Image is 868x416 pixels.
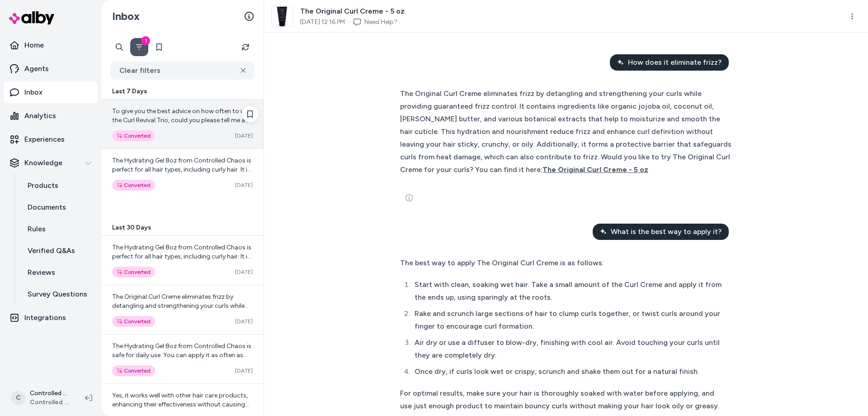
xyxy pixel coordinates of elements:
[101,285,264,334] a: The Original Curl Creme eliminates frizz by detangling and strengthening your curls while providi...
[112,267,155,277] div: Converted
[130,38,148,56] button: Filter
[112,365,155,376] div: Converted
[4,307,98,329] a: Integrations
[110,62,255,80] button: Clear filters
[235,182,253,189] span: [DATE]
[28,180,58,191] p: Products
[112,223,151,232] span: Last 30 Days
[235,367,253,374] span: [DATE]
[11,391,25,405] span: C
[112,10,140,23] h2: Inbox
[9,11,54,24] img: alby Logo
[235,268,253,276] span: [DATE]
[112,157,252,237] span: The Hydrating Gel 8oz from Controlled Chaos is perfect for all hair types, including curly hair. ...
[19,283,98,305] a: Survey Questions
[611,226,722,237] span: What is the best way to apply it?
[4,105,98,127] a: Analytics
[141,36,150,45] div: 1
[628,57,722,68] span: How does it eliminate frizz?
[101,236,264,285] a: The Hydrating Gel 8oz from Controlled Chaos is perfect for all hair types, including curly hair. ...
[112,107,252,169] span: To give you the best advice on how often to use the Curl Revival Trio, could you please tell me a...
[5,383,78,412] button: CControlled Chaos ShopifyControlled Chaos
[24,134,65,145] p: Experiences
[400,189,418,207] button: See more
[400,257,723,269] div: The best way to apply The Original Curl Creme is as follows:
[112,342,253,395] span: The Hydrating Gel 8oz from Controlled Chaos is safe for daily use. You can apply it as often as y...
[4,34,98,56] a: Home
[19,262,98,283] a: Reviews
[349,18,350,27] span: ·
[19,240,98,262] a: Verified Q&As
[412,336,723,362] li: Air dry or use a diffuser to blow-dry, finishing with cool air. Avoid touching your curls until t...
[542,165,648,174] span: The Original Curl Creme - 5 oz
[235,132,253,139] span: [DATE]
[112,316,155,327] div: Converted
[4,81,98,103] a: Inbox
[28,202,66,213] p: Documents
[412,365,723,378] li: Once dry, if curls look wet or crispy, scrunch and shake them out for a natural finish.
[19,175,98,196] a: Products
[28,289,87,300] p: Survey Questions
[4,129,98,150] a: Experiences
[24,110,56,121] p: Analytics
[101,148,264,198] a: The Hydrating Gel 8oz from Controlled Chaos is perfect for all hair types, including curly hair. ...
[24,40,44,51] p: Home
[28,245,75,256] p: Verified Q&As
[412,307,723,333] li: Rake and scrunch large sections of hair to clump curls together, or twist curls around your finge...
[112,180,155,191] div: Converted
[300,6,405,17] span: The Original Curl Creme - 5 oz
[101,100,264,148] a: To give you the best advice on how often to use the Curl Revival Trio, could you please tell me a...
[236,38,255,56] button: Refresh
[400,89,731,174] span: The Original Curl Creme eliminates frizz by detangling and strengthening your curls while providi...
[24,158,62,168] p: Knowledge
[300,18,345,27] span: [DATE] 12:16 PM
[364,18,397,27] a: Need Help?
[28,267,55,278] p: Reviews
[101,334,264,383] a: The Hydrating Gel 8oz from Controlled Chaos is safe for daily use. You can apply it as often as y...
[4,152,98,174] button: Knowledge
[24,63,49,74] p: Agents
[112,130,155,141] div: Converted
[4,58,98,80] a: Agents
[30,398,71,407] span: Controlled Chaos
[24,312,66,323] p: Integrations
[28,224,46,234] p: Rules
[112,87,147,96] span: Last 7 Days
[19,196,98,218] a: Documents
[112,244,252,324] span: The Hydrating Gel 8oz from Controlled Chaos is perfect for all hair types, including curly hair. ...
[24,87,42,98] p: Inbox
[412,278,723,304] li: Start with clean, soaking wet hair. Take a small amount of the Curl Creme and apply it from the e...
[235,318,253,325] span: [DATE]
[272,6,292,27] img: 5OzCurl_6a9bfac3-aabe-427f-8642-a1399a297fc0.webp
[30,389,71,398] p: Controlled Chaos Shopify
[19,218,98,240] a: Rules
